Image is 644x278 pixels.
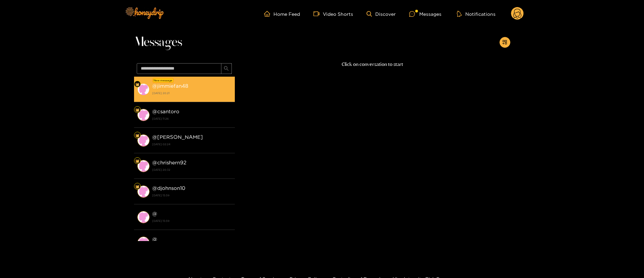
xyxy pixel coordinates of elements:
[152,116,231,122] strong: [DATE] 11:26
[152,211,157,216] strong: @
[152,109,179,114] strong: @ csantoro
[134,34,182,50] span: Messages
[224,66,229,72] span: search
[409,10,441,18] div: Messages
[502,40,507,45] span: appstore-add
[137,83,149,95] img: conversation
[152,141,231,147] strong: [DATE] 02:24
[137,186,149,198] img: conversation
[135,82,139,86] img: Fan Level
[152,134,203,140] strong: @ [PERSON_NAME]
[152,236,157,242] strong: @
[152,218,231,224] strong: [DATE] 15:59
[367,11,396,17] a: Discover
[264,11,273,17] span: home
[152,83,188,89] strong: @ jimmiefan48
[137,109,149,121] img: conversation
[152,192,231,198] strong: [DATE] 15:59
[137,237,149,249] img: conversation
[137,134,149,147] img: conversation
[135,185,139,189] img: Fan Level
[221,63,232,74] button: search
[313,11,353,17] a: Video Shorts
[152,90,231,96] strong: [DATE] 20:21
[137,211,149,223] img: conversation
[152,160,186,165] strong: @ chrishern92
[135,108,139,112] img: Fan Level
[455,10,498,17] button: Notifications
[135,133,139,137] img: Fan Level
[153,78,174,83] div: New message
[313,11,323,17] span: video-camera
[264,11,300,17] a: Home Feed
[137,160,149,172] img: conversation
[500,37,510,48] button: appstore-add
[152,185,185,191] strong: @ djohnson10
[235,61,510,68] p: Click on conversation to start
[152,167,231,173] strong: [DATE] 20:32
[135,159,139,163] img: Fan Level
